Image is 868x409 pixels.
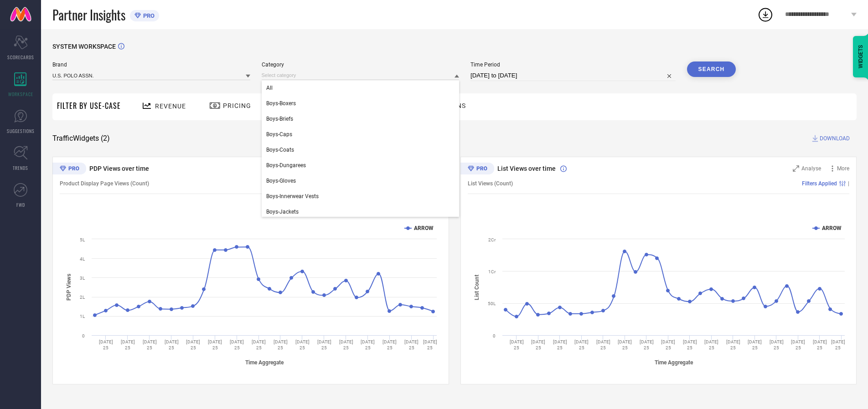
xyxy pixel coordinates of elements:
span: Time Period [470,61,676,68]
text: [DATE] 25 [812,339,827,350]
div: Boys-Innerwear Vests [262,189,460,204]
div: Boys-Dungarees [262,158,460,173]
text: [DATE] 25 [339,339,353,350]
input: Select category [262,71,460,80]
text: [DATE] 25 [143,339,157,350]
span: All [266,85,273,91]
div: Boys-Boxers [262,96,460,111]
text: [DATE] 25 [596,339,610,350]
text: [DATE] 25 [618,339,632,350]
text: 2Cr [488,237,496,242]
div: Boys-Caps [262,127,460,142]
span: List Views (Count) [468,180,513,187]
text: [DATE] 25 [661,339,675,350]
button: Search [687,61,736,77]
text: 50L [488,301,496,306]
span: Boys-Dungarees [266,162,306,169]
text: [DATE] 25 [423,339,437,350]
span: Boys-Innerwear Vests [266,193,319,199]
text: 0 [493,333,496,338]
svg: Zoom [793,165,799,172]
text: [DATE] 25 [317,339,331,350]
text: [DATE] 25 [769,339,783,350]
text: [DATE] 25 [726,339,740,350]
text: [DATE] 25 [531,339,545,350]
span: Revenue [155,102,186,110]
text: [DATE] 25 [295,339,310,350]
tspan: Time Aggregate [654,359,693,366]
span: PDP Views over time [89,165,149,172]
span: Boys-Jackets [266,209,299,215]
text: [DATE] 25 [186,339,200,350]
span: List Views over time [497,165,556,172]
text: ARROW [414,225,434,231]
text: 1Cr [488,269,496,274]
div: Boys-Briefs [262,111,460,127]
span: DOWNLOAD [820,134,850,143]
span: Boys-Boxers [266,100,296,107]
text: [DATE] 25 [99,339,113,350]
span: SCORECARDS [7,54,34,61]
text: [DATE] 25 [361,339,375,350]
span: Filter By Use-Case [57,100,121,111]
span: Analyse [801,165,821,172]
span: Boys-Briefs [266,116,293,122]
span: Pricing [223,102,251,109]
div: Open download list [757,6,774,23]
text: [DATE] 25 [509,339,523,350]
text: 5L [80,237,85,242]
div: Boys-Gloves [262,173,460,189]
span: FWD [16,201,25,208]
span: Product Display Page Views (Count) [60,180,149,187]
span: PRO [141,12,155,19]
div: Premium [52,163,86,176]
text: [DATE] 25 [574,339,589,350]
div: Boys-Coats [262,142,460,158]
span: Boys-Caps [266,131,292,138]
text: [DATE] 25 [121,339,135,350]
text: [DATE] 25 [748,339,762,350]
text: [DATE] 25 [404,339,418,350]
div: Boys-Jackets [262,204,460,220]
tspan: PDP Views [66,274,72,301]
span: Category [262,61,460,68]
tspan: List Count [474,274,480,300]
text: [DATE] 25 [208,339,222,350]
text: 1L [80,314,85,319]
div: Premium [460,163,494,176]
span: Filters Applied [802,180,837,187]
text: 4L [80,256,85,261]
text: [DATE] 25 [704,339,718,350]
text: [DATE] 25 [382,339,397,350]
span: Boys-Gloves [266,178,296,184]
span: WORKSPACE [8,91,33,97]
span: | [848,180,849,187]
text: [DATE] 25 [553,339,567,350]
text: [DATE] 25 [274,339,288,350]
text: [DATE] 25 [682,339,697,350]
tspan: Time Aggregate [245,359,284,366]
span: SYSTEM WORKSPACE [52,43,116,50]
text: [DATE] 25 [230,339,244,350]
span: Traffic Widgets ( 2 ) [52,134,110,143]
span: More [837,165,849,172]
text: [DATE] 25 [791,339,805,350]
div: All [262,80,460,96]
span: Partner Insights [52,5,125,24]
text: 2L [80,295,85,300]
text: [DATE] 25 [639,339,653,350]
span: SUGGESTIONS [7,128,35,134]
text: ARROW [822,225,842,231]
text: [DATE] 25 [252,339,266,350]
span: Brand [52,61,250,68]
text: [DATE] 25 [165,339,179,350]
span: TRENDS [13,164,28,171]
input: Select time period [470,70,676,81]
text: 3L [80,276,85,281]
text: [DATE] 25 [831,339,845,350]
text: 0 [82,333,85,338]
span: Boys-Coats [266,147,294,153]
